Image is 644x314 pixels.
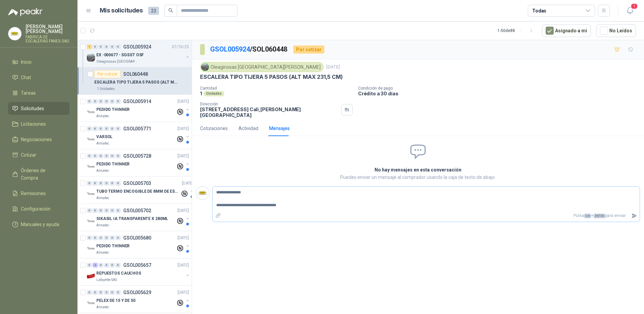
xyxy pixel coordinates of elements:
p: GSOL005924 [123,44,151,49]
a: 0 0 0 0 0 0 GSOL005914[DATE] Company LogoPEDIDO THINNERAlmatec [87,97,190,119]
div: 1 [87,44,92,49]
p: Almatec [96,305,109,310]
p: 1 [200,91,202,96]
div: 1 - 50 de 88 [497,25,537,36]
p: Pulsa + para enviar [224,210,629,222]
div: 0 [116,235,121,240]
p: VARSOL [96,134,112,140]
p: Almatec [96,223,109,228]
div: 0 [87,263,92,268]
a: Tareas [8,87,69,99]
p: Oleaginosas [GEOGRAPHIC_DATA][PERSON_NAME] [96,59,139,64]
p: PEDIDO THINNER [96,243,130,249]
p: Almatec [96,114,109,119]
span: Configuración [21,205,51,213]
div: 0 [93,208,98,213]
div: 0 [104,126,109,131]
p: GSOL005702 [123,208,151,213]
div: 0 [98,263,103,268]
p: GSOL005703 [123,181,151,186]
div: 0 [116,290,121,295]
div: 0 [110,44,115,49]
img: Company Logo [87,190,95,198]
div: 0 [87,154,92,158]
a: Cotizar [8,149,69,161]
div: 0 [93,126,98,131]
div: Cotizaciones [200,125,228,132]
div: 0 [93,44,98,49]
div: 0 [104,154,109,158]
p: [DATE] [178,153,189,159]
a: 1 0 0 0 0 0 GSOL00592407/10/25 Company LogoEX -000677 - SGSST OSFOleaginosas [GEOGRAPHIC_DATA][PE... [87,43,190,64]
div: 0 [104,208,109,213]
a: 0 0 0 0 0 0 GSOL005702[DATE] Company LogoSIKASIL IA TRANSPARENTE X 280MLAlmatec [87,207,190,228]
div: 0 [98,235,103,240]
p: SIKASIL IA TRANSPARENTE X 280ML [96,216,168,222]
div: 0 [110,263,115,268]
div: 0 [87,99,92,104]
p: GSOL005657 [123,263,151,268]
img: Company Logo [196,187,209,199]
div: 0 [116,208,121,213]
span: Inicio [21,58,32,66]
div: Por cotizar [94,70,121,78]
div: 0 [110,208,115,213]
span: Órdenes de Compra [21,167,63,182]
p: Crédito a 30 días [358,91,641,96]
p: GSOL005680 [123,235,151,240]
img: Company Logo [87,108,95,116]
span: Cotizar [21,151,36,159]
div: 0 [116,126,121,131]
a: Remisiones [8,187,69,200]
p: ESCALERA TIPO TIJERA 5 PASOS (ALT MAX 231,5 CM) [200,73,343,81]
div: 0 [110,290,115,295]
p: GSOL005728 [123,154,151,158]
img: Company Logo [87,217,95,225]
p: PELEX DE 15 Y DE 50 [96,297,135,304]
p: PEDIDO THINNER [96,161,130,167]
div: 0 [116,263,121,268]
p: [DATE] [178,235,189,241]
a: Inicio [8,56,69,68]
h2: No hay mensajes en esta conversación [294,166,542,174]
span: ENTER [593,214,605,218]
img: Company Logo [87,245,95,253]
button: Enviar [629,210,640,222]
p: Dirección [200,102,339,106]
div: Oleaginosas [GEOGRAPHIC_DATA][PERSON_NAME] [200,62,324,72]
div: 0 [116,44,121,49]
div: 1 Unidades [94,86,118,92]
div: 0 [104,99,109,104]
p: GSOL005914 [123,99,151,104]
p: FABRICA DE ESCALERAS FANES SAS [26,35,69,43]
a: Solicitudes [8,102,69,115]
a: 0 0 0 0 0 0 GSOL005771[DATE] Company LogoVARSOLAlmatec [87,125,190,146]
div: 0 [104,263,109,268]
p: [DATE] [178,98,189,105]
p: Lafayette SAS [96,277,117,283]
p: SOL060448 [123,72,148,76]
span: Licitaciones [21,120,46,128]
div: 0 [98,99,103,104]
a: 0 2 0 0 0 0 GSOL005657[DATE] Company LogoREPUESTOS CAUCHOSLafayette SAS [87,261,190,283]
img: Company Logo [87,163,95,171]
div: Mensajes [269,125,290,132]
span: Chat [21,74,31,81]
a: Órdenes de Compra [8,164,69,184]
p: GSOL005771 [123,126,151,131]
p: Puedes enviar un mensaje al comprador usando la caja de texto de abajo. [294,174,542,181]
span: Solicitudes [21,105,44,112]
p: Almatec [96,250,109,255]
a: 0 0 0 0 0 0 GSOL005629[DATE] Company LogoPELEX DE 15 Y DE 50Almatec [87,288,190,310]
div: Actividad [238,125,258,132]
img: Logo peakr [8,8,42,16]
p: [PERSON_NAME] [PERSON_NAME] [26,24,69,34]
button: 1 [624,5,636,17]
p: PEDIDO THINNER [96,106,130,113]
img: Company Logo [87,54,95,62]
span: search [168,8,173,13]
div: 0 [93,235,98,240]
div: 0 [104,290,109,295]
p: Almatec [96,195,109,201]
p: EX -000677 - SGSST OSF [96,52,144,58]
